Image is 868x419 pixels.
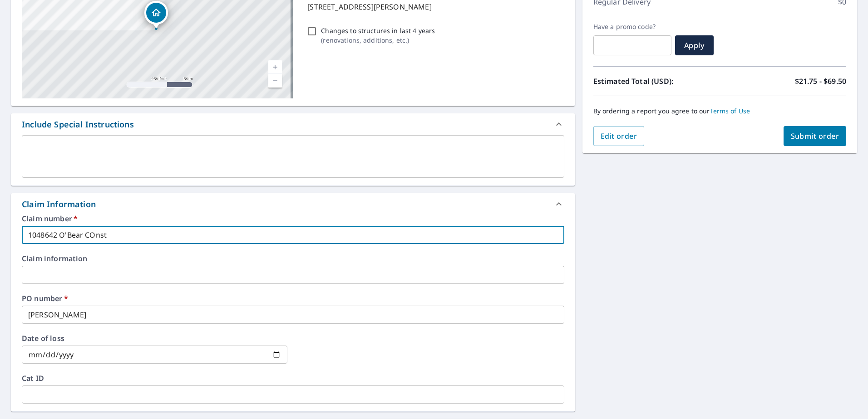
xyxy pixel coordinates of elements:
[268,74,282,88] a: Current Level 17, Zoom Out
[784,126,847,146] button: Submit order
[22,118,134,131] div: Include Special Instructions
[321,26,435,35] p: Changes to structures in last 4 years
[22,375,564,382] label: Cat ID
[22,295,564,302] label: PO number
[710,107,750,115] a: Terms of Use
[22,255,564,262] label: Claim information
[321,35,435,45] p: ( renovations, additions, etc. )
[593,23,671,31] label: Have a promo code?
[11,193,575,215] div: Claim Information
[593,126,645,146] button: Edit order
[593,107,846,115] p: By ordering a report you agree to our
[268,60,282,74] a: Current Level 17, Zoom In
[22,335,287,342] label: Date of loss
[307,1,560,12] p: [STREET_ADDRESS][PERSON_NAME]
[675,35,714,55] button: Apply
[593,76,720,87] p: Estimated Total (USD):
[601,131,637,141] span: Edit order
[11,113,575,135] div: Include Special Instructions
[791,131,839,141] span: Submit order
[795,76,846,87] p: $21.75 - $69.50
[22,198,96,210] div: Claim Information
[144,1,168,29] div: Dropped pin, building 1, Residential property, 91 W Mountain Rd Bernardston, MA 01337
[22,215,564,222] label: Claim number
[682,40,706,50] span: Apply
